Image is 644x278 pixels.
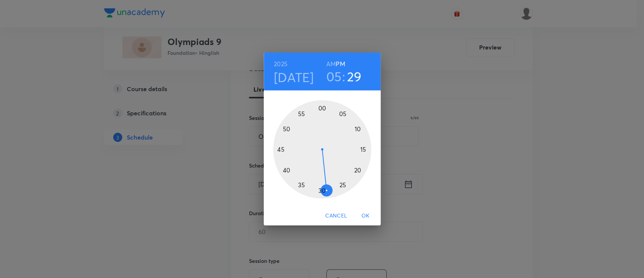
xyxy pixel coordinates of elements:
button: PM [336,59,345,69]
button: 29 [347,68,362,84]
button: [DATE] [274,69,314,85]
span: OK [357,211,375,221]
h3: : [342,68,345,84]
button: 05 [326,68,342,84]
button: OK [354,209,378,223]
button: AM [326,59,336,69]
button: 2025 [274,59,287,69]
span: Cancel [325,211,347,221]
button: Cancel [322,209,350,223]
